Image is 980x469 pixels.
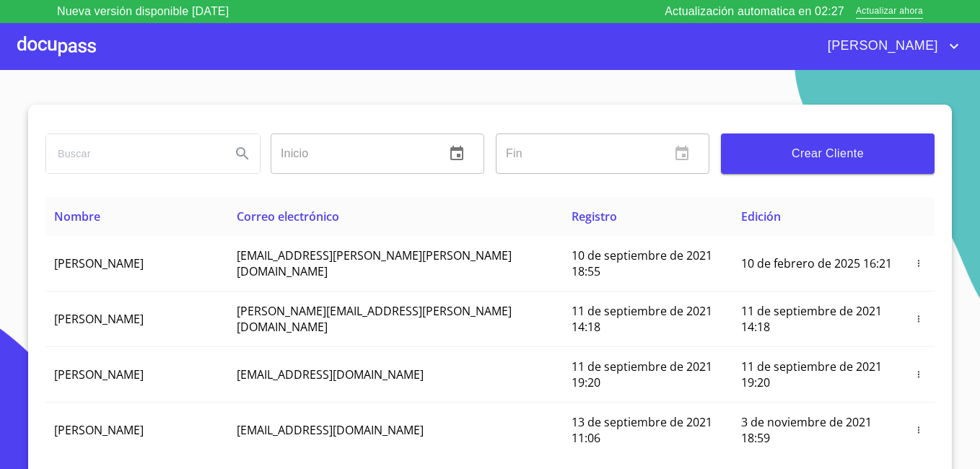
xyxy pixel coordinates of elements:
span: Actualizar ahora [856,4,923,19]
span: Crear Cliente [732,144,923,164]
span: Nombre [54,209,100,224]
span: 11 de septiembre de 2021 14:18 [741,303,882,335]
span: 11 de septiembre de 2021 14:18 [572,303,712,335]
span: 11 de septiembre de 2021 19:20 [572,359,712,390]
span: [EMAIL_ADDRESS][DOMAIN_NAME] [237,422,424,438]
button: Search [225,136,260,171]
span: [PERSON_NAME] [54,422,144,438]
span: [PERSON_NAME][EMAIL_ADDRESS][PERSON_NAME][DOMAIN_NAME] [237,303,512,335]
span: [EMAIL_ADDRESS][PERSON_NAME][PERSON_NAME][DOMAIN_NAME] [237,247,512,279]
span: Correo electrónico [237,209,339,224]
span: [EMAIL_ADDRESS][DOMAIN_NAME] [237,367,424,382]
span: [PERSON_NAME] [54,255,144,271]
p: Nueva versión disponible [DATE] [57,3,229,20]
span: Registro [572,209,617,224]
span: 11 de septiembre de 2021 19:20 [741,359,882,390]
input: search [46,134,219,173]
span: 10 de febrero de 2025 16:21 [741,255,892,271]
span: 3 de noviembre de 2021 18:59 [741,414,872,446]
span: 10 de septiembre de 2021 18:55 [572,247,712,279]
span: [PERSON_NAME] [817,35,945,58]
button: Crear Cliente [721,133,935,174]
span: 13 de septiembre de 2021 11:06 [572,414,712,446]
span: [PERSON_NAME] [54,367,144,382]
button: account of current user [817,35,963,58]
span: Edición [741,209,781,224]
span: [PERSON_NAME] [54,311,144,327]
p: Actualización automatica en 02:27 [665,3,844,20]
